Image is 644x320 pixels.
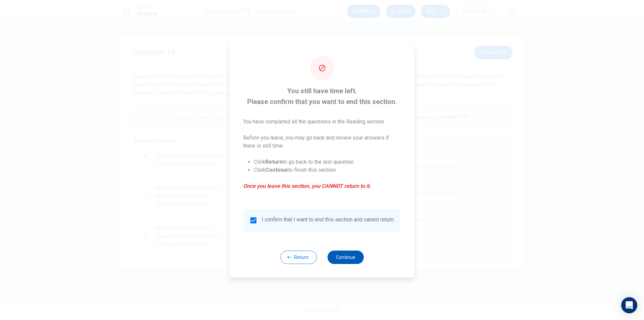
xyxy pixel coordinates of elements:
strong: Return [265,159,282,165]
p: Before you leave, you may go back and review your answers if there is still time. [243,134,401,150]
p: You have completed all the questions in the Reading section. [243,118,401,126]
div: I confirm that I want to end this section and cannot return. [262,216,395,224]
li: Click to go back to the last question [254,158,401,166]
button: Continue [327,251,364,264]
button: Return [280,251,317,264]
li: Click to finish this section. [254,166,401,174]
em: Once you leave this section, you CANNOT return to it. [243,182,401,190]
div: Open Intercom Messenger [621,297,637,313]
strong: Continue [265,167,288,173]
span: You still have time left. Please confirm that you want to end this section. [243,86,401,107]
